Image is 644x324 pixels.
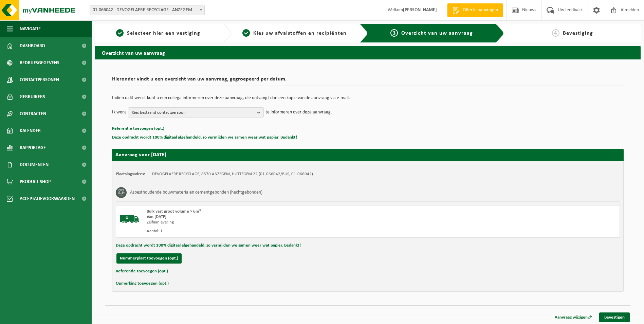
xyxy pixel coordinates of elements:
span: Bevestiging [563,31,593,36]
a: Offerte aanvragen [447,3,503,17]
button: Deze opdracht wordt 100% digitaal afgehandeld, zo vermijden we samen weer wat papier. Bedankt! [112,133,297,142]
div: Zelfaanlevering [147,220,395,225]
span: 4 [552,29,559,37]
p: te informeren over deze aanvraag. [265,107,332,118]
span: Contracten [20,105,46,122]
span: Kies uw afvalstoffen en recipiënten [253,31,347,36]
p: Ik wens [112,107,126,118]
strong: Van [DATE] [147,215,166,219]
button: Opmerking toevoegen (opt.) [116,279,169,288]
a: 2Kies uw afvalstoffen en recipiënten [235,29,354,37]
span: 01-066042 - DEVOGELAERE RECYCLAGE - ANZEGEM [90,5,205,15]
span: Selecteer hier een vestiging [127,31,200,36]
a: Aanvraag wijzigen [550,312,597,322]
button: Referentie toevoegen (opt.) [112,124,164,133]
span: Dashboard [20,37,45,54]
span: 01-066042 - DEVOGELAERE RECYCLAGE - ANZEGEM [90,5,204,15]
span: Product Shop [20,173,51,190]
span: Contactpersonen [20,71,59,88]
span: Acceptatievoorwaarden [20,190,75,207]
button: Referentie toevoegen (opt.) [116,267,168,276]
td: DEVOGELAERE RECYCLAGE, 8570 ANZEGEM, HUTTEGEM 22 (01-066042/BUS, 01-066042) [152,172,313,177]
button: Deze opdracht wordt 100% digitaal afgehandeld, zo vermijden we samen weer wat papier. Bedankt! [116,241,301,250]
span: Bedrijfsgegevens [20,54,59,71]
h2: Hieronder vindt u een overzicht van uw aanvraag, gegroepeerd per datum. [112,76,624,86]
h2: Overzicht van uw aanvraag [95,46,641,59]
span: Kalender [20,122,41,139]
div: Aantal: 1 [147,229,395,234]
a: Bevestigen [599,312,630,322]
span: 1 [116,29,124,37]
p: Indien u dit wenst kunt u een collega informeren over deze aanvraag, die ontvangt dan een kopie v... [112,96,624,101]
span: 3 [390,29,398,37]
span: Rapportage [20,139,46,156]
span: Gebruikers [20,88,45,105]
img: BL-SO-LV.png [119,209,140,229]
span: 2 [242,29,250,37]
a: 1Selecteer hier een vestiging [98,29,218,37]
span: Offerte aanvragen [461,7,500,14]
span: Navigatie [20,20,41,37]
strong: Plaatsingsadres: [116,172,145,176]
span: Documenten [20,156,49,173]
span: Bulk vast groot volume > 6m³ [147,209,201,214]
h3: Asbesthoudende bouwmaterialen cementgebonden (hechtgebonden) [130,187,262,198]
strong: [PERSON_NAME] [403,7,437,13]
span: Overzicht van uw aanvraag [401,31,473,36]
button: Nummerplaat toevoegen (opt.) [116,253,182,264]
button: Kies bestaand contactpersoon [128,107,264,118]
strong: Aanvraag voor [DATE] [115,152,166,158]
span: Kies bestaand contactpersoon [132,108,255,118]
